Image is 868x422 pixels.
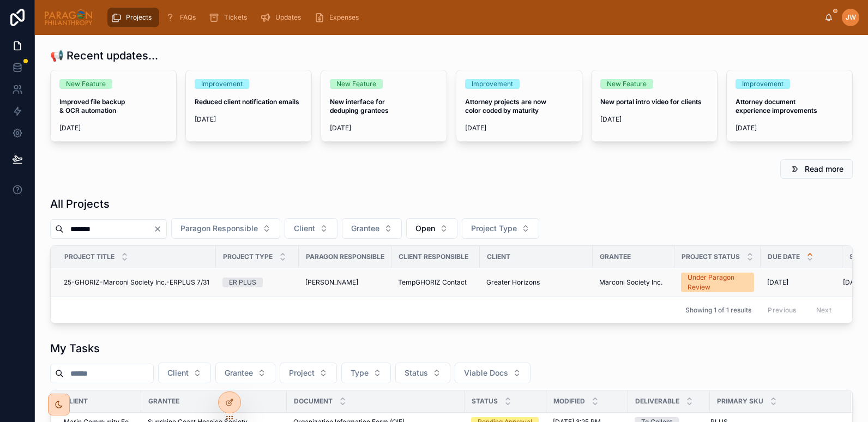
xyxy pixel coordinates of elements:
[406,218,457,239] button: Select Button
[180,13,196,22] span: FAQs
[455,363,531,383] button: Select Button
[59,98,126,114] strong: Improved file backup & OCR automation
[167,367,189,378] span: Client
[126,13,152,22] span: Projects
[736,98,817,114] strong: Attorney document experience improvements
[685,306,751,315] span: Showing 1 of 1 results
[465,98,548,114] strong: Attorney projects are now color coded by maturity
[591,70,718,142] a: New FeatureNew portal intro video for clients[DATE]
[681,273,754,292] a: Under Paragon Review
[321,70,447,142] a: New FeatureNew interface for deduping grantees[DATE]
[351,223,379,234] span: Grantee
[405,367,428,378] span: Status
[472,79,513,89] div: Improvement
[180,223,258,234] span: Paragon Responsible
[229,278,256,287] div: ER PLUS
[843,278,864,287] span: [DATE]
[726,70,853,142] a: ImprovementAttorney document experience improvements[DATE]
[805,164,843,174] span: Read more
[607,79,647,89] div: New Feature
[742,79,783,89] div: Improvement
[206,8,255,27] a: Tickets
[44,9,93,26] img: App logo
[487,252,510,261] span: Client
[305,278,358,287] span: [PERSON_NAME]
[224,13,247,22] span: Tickets
[294,223,315,234] span: Client
[767,278,836,287] a: [DATE]
[257,8,309,27] a: Updates
[395,363,450,383] button: Select Button
[486,278,540,287] span: Greater Horizons
[294,397,333,406] span: Document
[780,159,853,179] button: Read more
[64,278,209,287] a: 25-GHORIZ-Marconi Society Inc.-ERPLUS 7/31
[107,8,159,27] a: Projects
[398,278,467,287] span: TempGHORIZ Contact
[185,70,312,142] a: ImprovementReduced client notification emails[DATE]
[600,252,631,261] span: Grantee
[464,367,508,378] span: Viable Docs
[329,13,359,22] span: Expenses
[415,223,435,234] span: Open
[486,278,586,287] a: Greater Horizons
[280,363,337,383] button: Select Button
[306,252,384,261] span: Paragon Responsible
[50,341,100,356] h1: My Tasks
[465,124,573,132] span: [DATE]
[201,79,243,89] div: Improvement
[50,48,158,63] h1: 📢 Recent updates...
[222,278,292,287] a: ER PLUS
[736,124,843,132] span: [DATE]
[102,5,824,29] div: scrollable content
[195,115,303,124] span: [DATE]
[223,252,273,261] span: Project Type
[399,252,468,261] span: Client Responsible
[148,397,179,406] span: Grantee
[158,363,211,383] button: Select Button
[50,196,110,212] h1: All Projects
[153,225,166,233] button: Clear
[330,124,438,132] span: [DATE]
[351,367,369,378] span: Type
[285,218,337,239] button: Select Button
[64,252,114,261] span: Project Title
[717,397,763,406] span: Primary SKU
[600,115,708,124] span: [DATE]
[635,397,679,406] span: Deliverable
[599,278,668,287] a: Marconi Society Inc.
[225,367,253,378] span: Grantee
[462,218,539,239] button: Select Button
[305,278,385,287] a: [PERSON_NAME]
[846,13,856,22] span: JW
[289,367,315,378] span: Project
[342,218,402,239] button: Select Button
[767,278,788,287] span: [DATE]
[66,79,106,89] div: New Feature
[50,70,177,142] a: New FeatureImproved file backup & OCR automation[DATE]
[682,252,740,261] span: Project Status
[215,363,275,383] button: Select Button
[398,278,473,287] a: TempGHORIZ Contact
[768,252,800,261] span: Due Date
[456,70,582,142] a: ImprovementAttorney projects are now color coded by maturity[DATE]
[688,273,748,292] div: Under Paragon Review
[599,278,662,287] span: Marconi Society Inc.
[600,98,702,106] strong: New portal intro video for clients
[341,363,391,383] button: Select Button
[471,223,517,234] span: Project Type
[311,8,366,27] a: Expenses
[161,8,203,27] a: FAQs
[553,397,585,406] span: Modified
[195,98,299,106] strong: Reduced client notification emails
[64,397,88,406] span: Client
[336,79,376,89] div: New Feature
[330,98,389,114] strong: New interface for deduping grantees
[472,397,498,406] span: Status
[171,218,280,239] button: Select Button
[59,124,167,132] span: [DATE]
[275,13,301,22] span: Updates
